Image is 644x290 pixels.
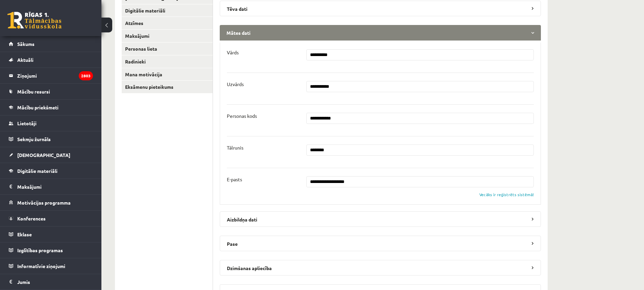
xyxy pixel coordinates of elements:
[17,263,65,269] span: Informatīvie ziņojumi
[122,55,213,68] a: Radinieki
[227,176,242,182] p: E-pasts
[17,215,46,221] span: Konferences
[9,195,93,210] a: Motivācijas programma
[227,49,239,55] p: Vārds
[17,247,63,253] span: Izglītības programas
[17,104,58,110] span: Mācību priekšmeti
[9,179,93,194] a: Maksājumi
[9,211,93,226] a: Konferences
[220,1,541,16] legend: Tēva dati
[17,68,93,83] legend: Ziņojumi
[220,236,541,251] legend: Pase
[17,41,34,47] span: Sākums
[220,211,541,227] legend: Aizbildņa dati
[7,12,62,29] a: Rīgas 1. Tālmācības vidusskola
[17,120,37,126] span: Lietotāji
[9,131,93,147] a: Sekmju žurnāls
[9,68,93,83] a: Ziņojumi2803
[9,242,93,258] a: Izglītības programas
[9,100,93,115] a: Mācību priekšmeti
[9,147,93,163] a: [DEMOGRAPHIC_DATA]
[220,260,541,275] legend: Dzimšanas apliecība
[17,200,71,206] span: Motivācijas programma
[17,57,33,63] span: Aktuāli
[17,179,93,194] legend: Maksājumi
[17,279,30,285] span: Jumis
[17,168,57,174] span: Digitālie materiāli
[122,4,213,17] a: Digitālie materiāli
[227,81,244,87] p: Uzvārds
[9,36,93,52] a: Sākums
[122,17,213,29] a: Atzīmes
[9,227,93,242] a: Eklase
[9,258,93,274] a: Informatīvie ziņojumi
[122,81,213,93] a: Eksāmenu pieteikums
[9,274,93,290] a: Jumis
[122,43,213,55] a: Personas lieta
[17,136,51,142] span: Sekmju žurnāls
[9,52,93,68] a: Aktuāli
[122,68,213,81] a: Mana motivācija
[227,113,257,119] p: Personas kods
[220,25,541,41] legend: Mātes dati
[17,88,50,95] span: Mācību resursi
[9,84,93,99] a: Mācību resursi
[9,115,93,131] a: Lietotāji
[122,30,213,42] a: Maksājumi
[9,163,93,179] a: Digitālie materiāli
[17,152,70,158] span: [DEMOGRAPHIC_DATA]
[227,144,243,151] p: Tālrunis
[17,231,32,237] span: Eklase
[79,71,93,80] i: 2803
[479,191,534,197] div: Vecāks ir reģistrēts sistēmā!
